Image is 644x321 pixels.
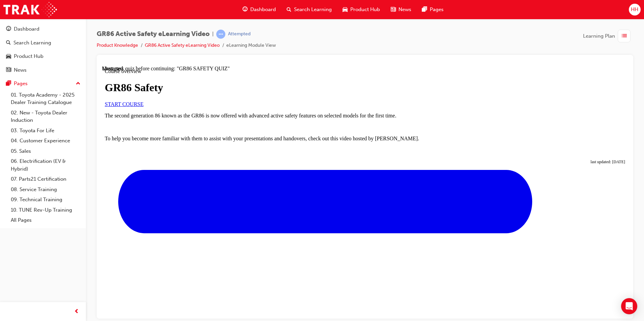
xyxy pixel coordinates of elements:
a: News [3,64,83,76]
a: 09. Technical Training [8,194,83,205]
button: Pages [3,77,83,90]
span: Search Learning [294,6,332,13]
div: Pages [14,80,28,87]
a: 04. Customer Experience [8,136,83,146]
div: Product Hub [14,52,43,60]
span: Learning Plan [583,32,615,40]
a: START COURSE [3,36,41,41]
div: Search Learning [13,39,51,47]
a: 08. Service Training [8,184,83,195]
span: pages-icon [6,81,11,87]
h1: GR86 Safety [3,16,523,28]
span: prev-icon [74,308,79,316]
span: pages-icon [422,5,427,14]
span: news-icon [6,67,11,73]
a: All Pages [8,215,83,225]
a: Product Knowledge [97,42,138,48]
a: pages-iconPages [417,3,449,16]
span: HH [631,6,638,13]
span: search-icon [287,5,291,14]
a: 05. Sales [8,146,83,156]
div: Dashboard [14,25,39,33]
div: News [14,66,27,74]
a: car-iconProduct Hub [337,3,385,16]
button: DashboardSearch LearningProduct HubNews [3,22,83,77]
span: search-icon [6,40,11,46]
li: eLearning Module View [226,42,276,49]
div: Attempted [228,31,251,37]
span: Pages [430,6,444,13]
a: Dashboard [3,23,83,35]
span: Dashboard [250,6,276,13]
p: The second generation 86 known as the GR86 is now offered with advanced active safety features on... [3,47,523,53]
a: 06. Electrification (EV & Hybrid) [8,156,83,174]
button: Learning Plan [583,30,633,42]
div: Open Intercom Messenger [621,298,637,314]
span: guage-icon [6,26,11,32]
a: Product Hub [3,50,83,63]
p: To help you become more familiar with them to assist with your presentations and handovers, check... [3,70,523,76]
span: list-icon [622,32,627,40]
a: GR86 Active Safety eLearning Video [145,42,220,48]
span: up-icon [76,79,80,88]
span: News [398,6,411,13]
img: Trak [3,2,57,17]
a: 10. TUNE Rev-Up Training [8,205,83,215]
a: Search Learning [3,37,83,49]
span: guage-icon [243,5,248,14]
a: 03. Toyota For Life [8,126,83,136]
a: news-iconNews [385,3,417,16]
span: Product Hub [350,6,380,13]
span: GR86 Active Safety eLearning Video [97,30,210,38]
a: guage-iconDashboard [237,3,281,16]
a: search-iconSearch Learning [281,3,337,16]
a: 01. Toyota Academy - 2025 Dealer Training Catalogue [8,90,83,108]
button: HH [629,4,641,15]
a: 07. Parts21 Certification [8,174,83,184]
span: car-icon [343,5,348,14]
span: news-icon [391,5,396,14]
span: | [212,30,214,38]
span: car-icon [6,53,11,60]
a: 02. New - Toyota Dealer Induction [8,108,83,126]
span: last updated: [DATE] [488,94,523,99]
span: learningRecordVerb_ATTEMPT-icon [216,30,225,39]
